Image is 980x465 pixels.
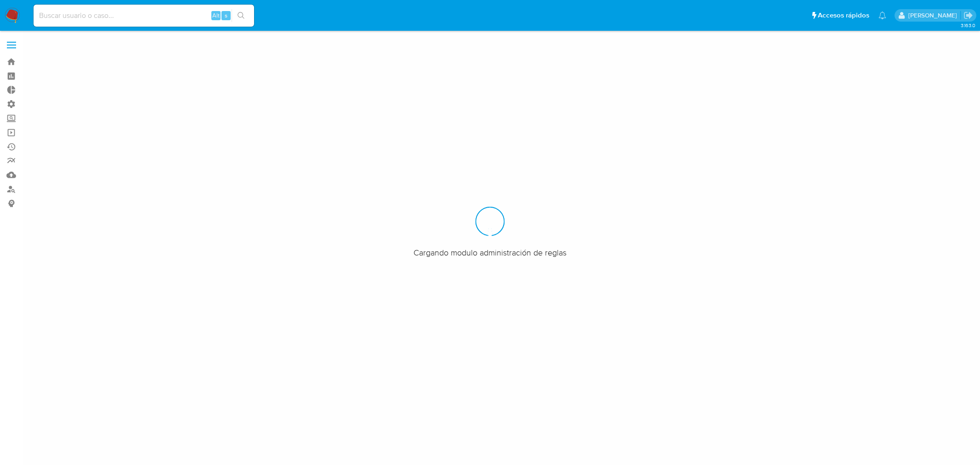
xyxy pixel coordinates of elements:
[878,11,886,19] a: Notificaciones
[232,9,250,22] button: search-icon
[963,11,973,20] a: Salir
[225,11,227,20] span: s
[414,247,566,258] span: Cargando modulo administración de reglas
[818,11,869,20] span: Accesos rápidos
[908,11,960,20] p: mercedes.medrano@mercadolibre.com
[212,11,220,20] span: Alt
[34,10,254,22] input: Buscar usuario o caso...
